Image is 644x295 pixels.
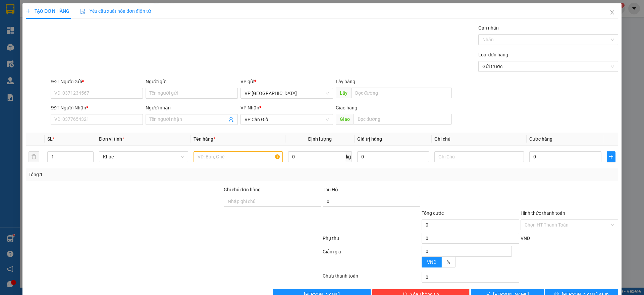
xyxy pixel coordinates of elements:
[357,136,382,142] span: Giá trị hàng
[8,43,34,75] b: Thành Phúc Bus
[345,151,352,162] span: kg
[336,79,355,84] span: Lấy hàng
[336,88,351,98] span: Lấy
[51,78,143,85] div: SĐT Người Gửi
[435,151,524,162] input: Ghi Chú
[194,136,215,142] span: Tên hàng
[103,152,184,162] span: Khác
[336,114,354,125] span: Giao
[8,8,42,42] img: logo.jpg
[229,117,234,122] span: user-add
[322,272,421,284] div: Chưa thanh toán
[194,151,283,162] input: VD: Bàn, Ghế
[80,8,151,14] span: Yêu cầu xuất hóa đơn điện tử
[322,235,421,246] div: Phụ thu
[351,88,452,98] input: Dọc đường
[29,171,249,178] div: Tổng: 1
[51,104,143,111] div: SĐT Người Nhận
[478,25,499,31] label: Gán nhãn
[26,9,31,13] span: plus
[447,259,450,265] span: %
[146,104,238,111] div: Người nhận
[521,210,565,216] label: Hình thức thanh toán
[47,136,53,142] span: SL
[241,105,260,110] span: VP Nhận
[224,187,261,192] label: Ghi chú đơn hàng
[482,61,614,71] span: Gửi trước
[354,114,452,125] input: Dọc đường
[432,133,527,146] th: Ghi chú
[322,248,421,271] div: Giảm giá
[323,187,338,192] span: Thu Hộ
[422,210,444,216] span: Tổng cước
[521,236,530,241] span: VND
[26,8,69,14] span: TẠO ĐƠN HÀNG
[224,196,321,207] input: Ghi chú đơn hàng
[336,105,357,110] span: Giao hàng
[427,259,436,265] span: VND
[245,114,329,125] span: VP Cần Giờ
[99,136,124,142] span: Đơn vị tính
[146,78,238,85] div: Người gửi
[529,136,552,142] span: Cước hàng
[478,52,508,57] label: Loại đơn hàng
[607,151,615,162] button: plus
[357,151,429,162] input: 0
[80,9,86,14] img: icon
[308,136,332,142] span: Định lượng
[241,78,333,85] div: VP gửi
[609,10,615,15] span: close
[245,88,329,98] span: VP Sài Gòn
[29,151,39,162] button: delete
[41,10,66,41] b: Gửi khách hàng
[607,154,615,159] span: plus
[603,3,622,22] button: Close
